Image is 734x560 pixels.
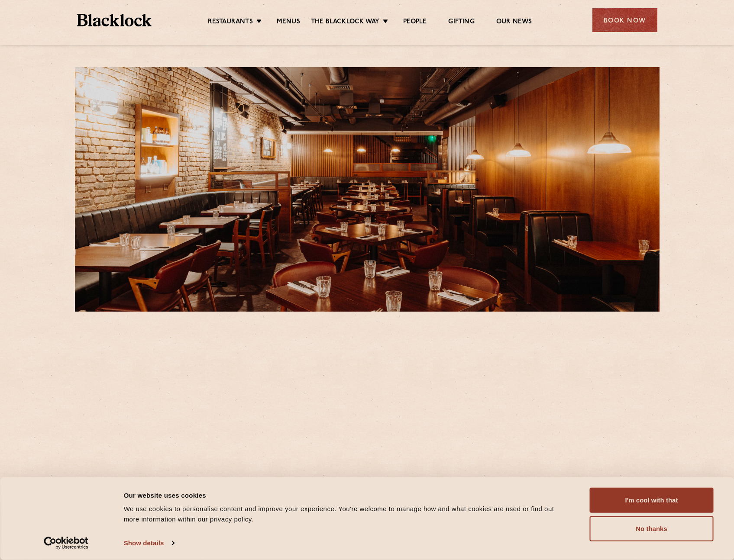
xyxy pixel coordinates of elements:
[590,516,714,541] button: No thanks
[496,18,532,27] a: Our News
[124,504,570,525] div: We use cookies to personalise content and improve your experience. You're welcome to manage how a...
[77,14,152,26] img: BL_Textured_Logo-footer-cropped.svg
[590,488,714,513] button: I'm cool with that
[448,18,474,27] a: Gifting
[124,537,174,550] a: Show details
[28,537,104,550] a: Usercentrics Cookiebot - opens in a new window
[124,490,570,500] div: Our website uses cookies
[592,8,657,32] div: Book Now
[311,18,379,27] a: The Blacklock Way
[277,18,300,27] a: Menus
[403,18,427,27] a: People
[208,18,253,27] a: Restaurants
